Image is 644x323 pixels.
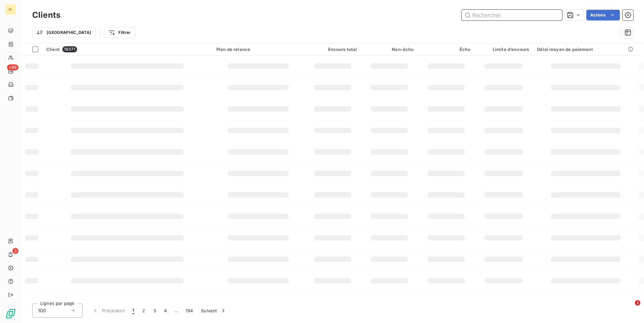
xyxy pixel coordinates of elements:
[32,27,96,38] button: [GEOGRAPHIC_DATA]
[479,47,529,52] div: Limite d’encours
[12,248,18,254] span: 3
[171,305,181,316] span: …
[132,307,134,314] span: 1
[160,304,171,318] button: 4
[5,308,16,319] img: Logo LeanPay
[365,47,414,52] div: Non-échu
[216,47,301,52] div: Plan de relance
[128,304,138,318] button: 1
[462,10,562,20] input: Rechercher
[7,64,18,70] span: +99
[62,46,77,52] span: 19371
[38,307,46,314] span: 100
[149,304,160,318] button: 3
[5,66,16,76] a: +99
[197,304,231,318] button: Suivant
[537,47,635,52] div: Délai moyen de paiement
[32,9,60,21] h3: Clients
[88,304,128,318] button: Précédent
[635,300,640,306] span: 2
[104,27,135,38] button: Filtrer
[181,304,197,318] button: 194
[309,47,357,52] div: Encours total
[46,47,60,52] span: Client
[422,47,471,52] div: Échu
[5,4,16,15] div: S-
[138,304,149,318] button: 2
[586,10,620,20] button: Actions
[621,300,637,316] iframe: Intercom live chat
